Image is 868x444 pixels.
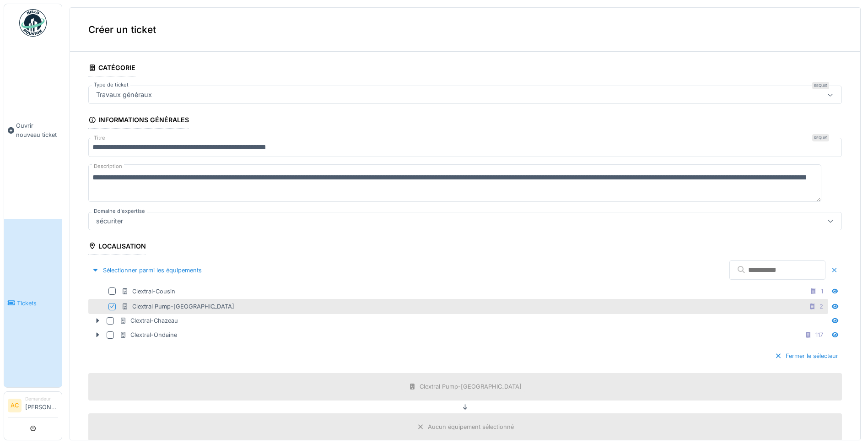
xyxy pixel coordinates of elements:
[25,395,58,402] div: Demandeur
[4,42,62,219] a: Ouvrir nouveau ticket
[771,350,842,362] div: Fermer le sélecteur
[119,330,177,339] div: Clextral-Ondaine
[92,216,127,226] div: sécuriter
[88,239,146,255] div: Localisation
[92,90,156,100] div: Travaux généraux
[812,82,829,89] div: Requis
[88,113,189,129] div: Informations générales
[121,287,175,296] div: Clextral-Cousin
[815,330,823,339] div: 117
[8,399,22,412] li: AC
[8,395,58,417] a: AC Demandeur[PERSON_NAME]
[19,9,47,37] img: Badge_color-CXgf-gQk.svg
[88,264,205,276] div: Sélectionner parmi les équipements
[420,382,522,391] div: Clextral Pump-[GEOGRAPHIC_DATA]
[70,8,860,52] div: Créer un ticket
[812,134,829,141] div: Requis
[92,161,124,172] label: Description
[4,219,62,387] a: Tickets
[821,287,823,296] div: 1
[16,121,58,139] span: Ouvrir nouveau ticket
[25,395,58,415] li: [PERSON_NAME]
[92,207,147,215] label: Domaine d'expertise
[819,302,823,311] div: 2
[119,316,178,325] div: Clextral-Chazeau
[428,422,514,431] div: Aucun équipement sélectionné
[92,134,107,142] label: Titre
[17,299,58,308] span: Tickets
[92,81,130,89] label: Type de ticket
[88,61,135,76] div: Catégorie
[121,302,234,311] div: Clextral Pump-[GEOGRAPHIC_DATA]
